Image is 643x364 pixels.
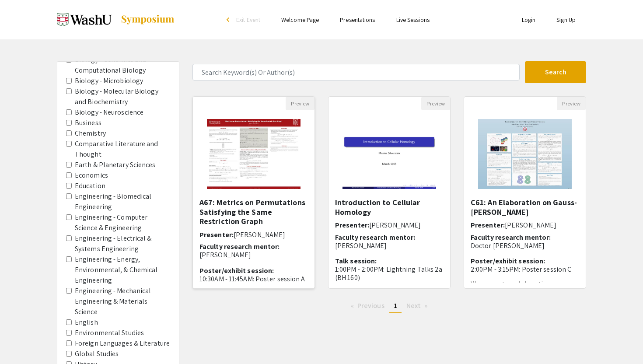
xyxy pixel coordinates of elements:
[471,279,574,309] span: We present an elaboration on [PERSON_NAME] intrinsic proof of the generalized Gauss-Bonnet theore...
[75,181,105,191] label: Education
[199,251,308,259] p: [PERSON_NAME]
[334,110,444,198] img: <p>Introduction to Cellular Homology</p>
[192,299,586,313] ul: Pagination
[199,275,308,283] p: 10:30AM - 11:45AM: Poster session A
[335,198,444,217] h5: Introduction to Cellular Homology
[471,256,545,266] span: Poster/exhibit session:
[192,96,315,289] div: Open Presentation <p>A67: Metrics on Permutations Satisfying the Same Restriction Graph</p>
[75,317,98,328] label: English
[57,9,175,31] a: Spring 2025 Undergraduate Research Symposium
[75,233,170,254] label: Engineering - Electrical & Systems Engineering
[192,64,520,80] input: Search Keyword(s) Or Author(s)
[227,17,232,22] div: arrow_back_ios
[471,265,579,273] p: 2:00PM - 3:15PM: Poster session C
[396,16,430,24] a: Live Sessions
[75,107,143,118] label: Biology - Neuroscience
[357,301,384,310] span: Previous
[335,233,415,242] span: Faculty research mentor:
[75,160,156,170] label: Earth & Planetary Sciences
[199,198,308,226] h5: A67: Metrics on Permutations Satisfying the Same Restriction Graph
[471,241,579,250] p: Doctor [PERSON_NAME]
[335,265,444,282] p: 1:00PM - 2:00PM: Lightning Talks 2a (BH 160)
[394,301,397,310] span: 1
[57,9,112,31] img: Spring 2025 Undergraduate Research Symposium
[556,16,576,24] a: Sign Up
[75,286,170,317] label: Engineering - Mechanical Engineering & Materials Science
[75,349,119,359] label: Global Studies
[234,230,285,239] span: [PERSON_NAME]
[525,61,586,83] button: Search
[281,16,319,24] a: Welcome Page
[75,254,170,286] label: Engineering - Energy, Environmental, & Chemical Engineering
[471,233,551,242] span: Faculty research mentor:
[471,221,579,229] h6: Presenter:
[421,97,450,110] button: Preview
[75,338,170,349] label: Foreign Languages & Literature
[75,76,143,86] label: Biology - Microbiology
[199,231,308,239] h6: Presenter:
[469,110,580,198] img: <p>C61: An Elaboration on Gauss-Bonnet-Chern Theorem</p>
[369,220,421,230] span: [PERSON_NAME]
[7,325,37,357] iframe: Chat
[75,328,144,338] label: Environmental Studies
[236,16,260,24] span: Exit Event
[522,16,536,24] a: Login
[335,241,444,250] p: [PERSON_NAME]
[75,55,170,76] label: Biology - Genomics and Computational Biology
[464,96,586,289] div: Open Presentation <p>C61: An Elaboration on Gauss-Bonnet-Chern Theorem</p>
[557,97,586,110] button: Preview
[199,242,280,251] span: Faculty research mentor:
[406,301,421,310] span: Next
[75,128,106,139] label: Chemistry
[75,191,170,212] label: Engineering - Biomedical Engineering
[328,96,451,289] div: Open Presentation <p>Introduction to Cellular Homology</p>
[505,220,556,230] span: [PERSON_NAME]
[335,221,444,229] h6: Presenter:
[340,16,375,24] a: Presentations
[75,170,108,181] label: Economics
[199,266,274,275] span: Poster/exhibit session:
[75,212,170,233] label: Engineering - Computer Science & Engineering
[75,86,170,107] label: Biology - Molecular Biology and Biochemistry
[335,256,377,266] span: Talk session:
[75,118,101,128] label: Business
[198,110,309,198] img: <p>A67: Metrics on Permutations Satisfying the Same Restriction Graph</p>
[286,97,315,110] button: Preview
[75,139,170,160] label: Comparative Literature and Thought
[120,14,175,25] img: Symposium by ForagerOne
[471,198,579,217] h5: C61: An Elaboration on Gauss-[PERSON_NAME]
